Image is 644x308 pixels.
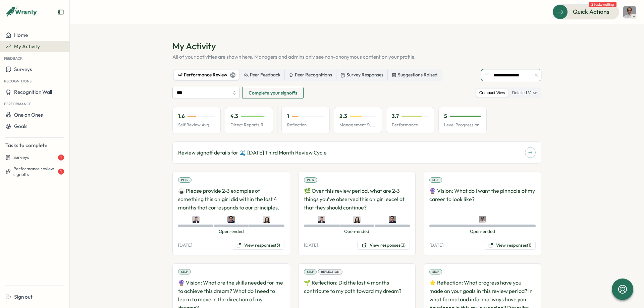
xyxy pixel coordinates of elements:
[444,122,481,128] p: Level Progression
[14,112,43,118] span: One on Ones
[287,113,289,120] p: 1
[484,241,536,250] button: View responses(1)
[392,113,399,120] p: 3.7
[227,216,235,223] img: Furqan Tariq
[318,216,325,223] img: Ghazmir Mansur
[14,32,28,38] span: Home
[304,269,317,274] div: Self
[304,229,410,235] span: Open-ended
[318,269,342,274] div: Reflection
[573,7,609,16] span: Quick Actions
[429,177,442,183] div: Self
[178,122,215,128] p: Self Review Avg
[57,9,64,15] button: Expand sidebar
[178,113,185,120] p: 1.6
[429,187,536,211] p: 🔮 Vision: What do I want the pinnacle of my career to look like?
[192,216,200,223] img: Ghazmir Mansur
[13,155,29,161] span: Surveys
[178,71,235,79] div: Performance Review
[509,89,540,97] label: Detailed View
[178,148,327,157] p: Review signoff details for 🌊 [DATE] Third Month Review Cycle
[232,241,284,250] button: View responses(3)
[287,122,324,128] p: Reflection
[242,87,304,99] button: Complete your signoffs
[552,4,619,19] button: Quick Actions
[444,113,447,120] p: 5
[476,89,508,97] label: Compact View
[589,2,616,7] span: 2 tasks waiting
[623,6,636,18] img: Amna Khattak
[304,177,317,183] div: Peer
[304,187,410,211] p: 🌿 Over this review period, what are 2-3 things you’ve observed this onigiri excel at that they sh...
[178,242,192,248] p: [DATE]
[58,155,64,161] div: 1
[429,242,443,248] p: [DATE]
[429,229,536,235] span: Open-ended
[340,71,383,79] div: Survey Responses
[479,216,486,223] img: Amna Khattak
[353,216,361,223] img: Elisabetta ​Casagrande
[339,122,376,128] p: Management Support
[5,142,64,149] p: Tasks to complete
[14,66,32,72] span: Surveys
[14,43,40,50] span: My Activity
[230,122,267,128] p: Direct Reports Review Avg
[429,269,442,274] div: Self
[289,71,332,79] div: Peer Recognitions
[230,72,235,78] div: 26
[230,113,238,120] p: 4.3
[172,40,541,52] h1: My Activity
[58,169,64,175] div: 1
[178,187,284,211] p: 🍙 Please provide 2-3 examples of something this onigiri did within the last 4 months that corresp...
[339,113,347,120] p: 2.3
[14,89,52,95] span: Recognition Wall
[178,269,191,274] div: Self
[244,71,280,79] div: Peer Feedback
[392,122,429,128] p: Performance
[178,177,192,183] div: Peer
[392,71,437,79] div: Suggestions Raised
[357,241,410,250] button: View responses(3)
[178,229,284,235] span: Open-ended
[304,242,318,248] p: [DATE]
[389,216,396,223] img: Furqan Tariq
[172,53,541,61] p: All of your activities are shown here. Managers and admins only see non-anonymous content on your...
[249,87,297,99] span: Complete your signoffs
[13,166,57,178] span: Performance review signoffs
[263,216,270,223] img: Elisabetta ​Casagrande
[14,123,28,129] span: Goals
[14,294,33,300] span: Sign out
